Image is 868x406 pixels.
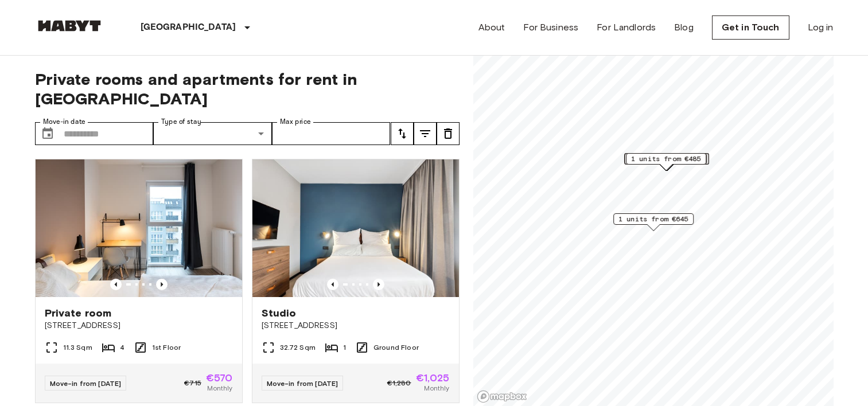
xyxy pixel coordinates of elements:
p: [GEOGRAPHIC_DATA] [141,21,236,34]
span: [STREET_ADDRESS] [262,320,450,331]
img: Habyt [35,20,104,32]
span: 32.72 Sqm [280,342,316,353]
button: tune [414,122,437,145]
button: tune [437,122,460,145]
span: €715 [184,378,201,388]
a: Get in Touch [712,15,789,40]
a: Marketing picture of unit DE-01-12-003-01QPrevious imagePrevious imagePrivate room[STREET_ADDRESS... [35,159,243,403]
label: Move-in date [43,117,85,127]
span: 1 units from €485 [631,154,701,164]
span: Studio [262,306,297,320]
a: Blog [674,21,694,34]
img: Marketing picture of unit DE-01-12-003-01Q [36,159,242,297]
span: 1 units from €645 [618,214,688,224]
span: Monthly [207,383,232,393]
span: Move-in from [DATE] [267,379,338,388]
span: Ground Floor [373,342,419,353]
div: Map marker [624,153,709,171]
a: For Business [523,21,578,34]
button: Previous image [373,279,384,290]
span: Monthly [424,383,449,393]
a: For Landlords [597,21,656,34]
button: Choose date [36,122,59,145]
span: Move-in from [DATE] [50,379,122,388]
span: €1,280 [387,378,411,388]
div: Map marker [626,153,707,171]
div: Map marker [626,153,706,171]
span: 1 [343,342,346,353]
button: tune [391,122,414,145]
span: Private room [45,306,112,320]
div: Map marker [613,213,694,231]
button: Previous image [156,279,168,290]
span: 11.3 Sqm [63,342,92,353]
span: [STREET_ADDRESS] [45,320,233,331]
a: About [478,21,505,34]
a: Mapbox logo [477,390,527,403]
label: Max price [280,117,311,127]
a: Log in [808,21,834,34]
img: Marketing picture of unit DE-01-481-006-01 [252,159,459,297]
span: 4 [120,342,124,353]
button: Previous image [110,279,122,290]
span: €570 [206,373,233,383]
span: Private rooms and apartments for rent in [GEOGRAPHIC_DATA] [35,69,460,108]
label: Type of stay [161,117,201,127]
span: €1,025 [416,373,450,383]
a: Marketing picture of unit DE-01-481-006-01Previous imagePrevious imageStudio[STREET_ADDRESS]32.72... [252,159,460,403]
button: Previous image [327,279,338,290]
span: 1st Floor [152,342,181,353]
